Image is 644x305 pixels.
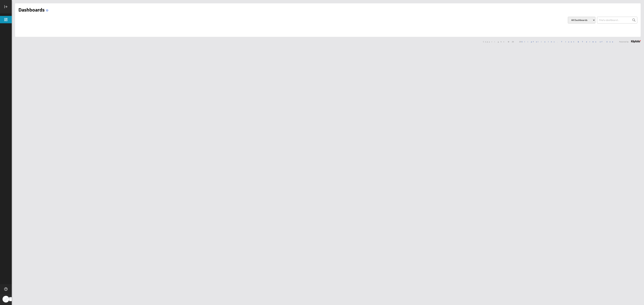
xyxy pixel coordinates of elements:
[18,7,50,13] h1: Dashboards
[522,41,558,43] a: Klipfolio Inc.
[631,40,641,43] img: logo-footer.png
[619,41,629,43] span: Powered by
[3,286,9,292] div: Help
[483,41,558,43] span: Copyright © 2025
[3,4,9,10] div: Expand
[597,17,637,23] input: Find a dashboard...
[561,41,615,43] a: Trust & Terms of Use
